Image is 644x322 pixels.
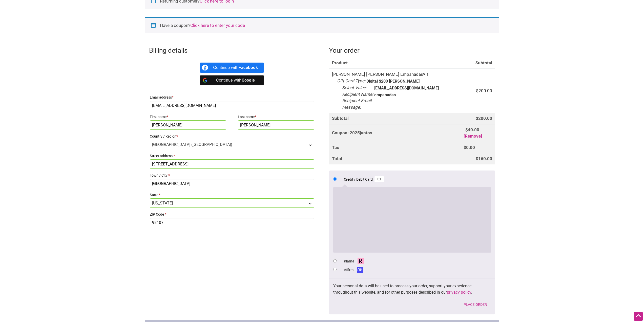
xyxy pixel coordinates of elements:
[464,145,475,150] bdi: 0.00
[190,23,245,28] a: Enter your coupon code
[356,258,365,264] img: Klarna
[476,116,478,121] span: $
[476,88,479,93] span: $
[461,124,495,142] td: -
[150,198,315,208] span: State
[464,134,482,139] a: Remove 2025juntos coupon
[366,79,378,83] p: Digital
[200,75,264,85] a: Continue with <b>Google</b>
[355,267,365,273] img: Affirm
[145,17,499,33] div: Have a coupon?
[200,63,264,73] a: Continue with <b>Facebook</b>
[150,199,314,207] span: Washington
[465,127,468,132] span: $
[150,152,315,159] label: Street address
[342,91,373,98] dt: Recipient Name:
[329,46,495,55] h3: Your order
[150,140,314,149] span: United States (US)
[464,145,466,150] span: $
[344,258,365,264] label: Klarna
[329,113,461,124] th: Subtotal
[149,46,315,55] h3: Billing details
[333,283,491,296] p: Your personal data will be used to process your order, support your experience throughout this we...
[150,140,315,149] span: Country / Region
[150,94,315,101] label: Email address
[238,113,315,120] label: Last name
[150,211,315,218] label: ZIP Code
[150,113,226,120] label: First name
[329,69,461,113] td: [PERSON_NAME] [PERSON_NAME] Empanadas
[145,42,499,320] form: Checkout
[389,79,420,83] p: [PERSON_NAME]
[460,300,491,310] button: Place order
[150,133,315,140] label: Country / Region
[342,104,361,111] dt: Message:
[634,312,643,321] div: Scroll Back to Top
[379,79,388,83] p: $200
[447,290,471,295] a: privacy policy
[344,176,384,183] label: Credit / Debit Card
[465,127,479,132] span: 40.00
[337,78,365,84] dt: Gift Card Type:
[342,85,367,91] dt: Select Value:
[476,88,492,93] bdi: 200.00
[336,190,488,249] iframe: Secure payment input frame
[476,116,492,121] bdi: 200.00
[239,65,258,70] b: Facebook
[150,172,315,179] label: Town / City
[329,58,461,69] th: Product
[329,153,461,164] th: Total
[150,191,315,198] label: State
[476,156,492,161] bdi: 160.00
[329,142,461,153] th: Tax
[476,156,478,161] span: $
[213,75,258,85] div: Continue with
[150,159,315,169] input: House number and street name
[461,58,495,69] th: Subtotal
[242,78,255,83] b: Google
[213,63,258,73] div: Continue with
[423,72,429,77] strong: × 1
[374,86,439,90] p: [EMAIL_ADDRESS][DOMAIN_NAME]
[344,267,365,273] label: Affirm
[374,93,396,97] p: empanadas
[375,176,384,182] img: Credit / Debit Card
[342,98,372,104] dt: Recipient Email:
[329,124,461,142] th: Coupon: 2025juntos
